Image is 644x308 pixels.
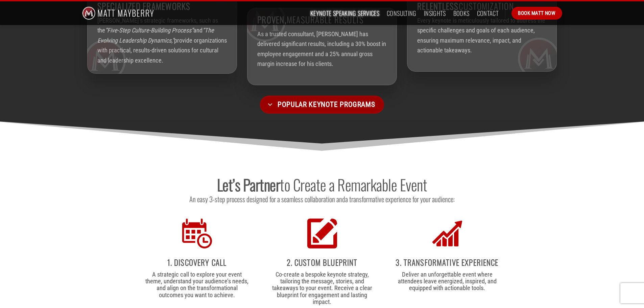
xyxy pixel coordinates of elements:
[270,258,375,267] h3: 2. Custom Blueprint
[345,194,455,204] strong: a transformative experience for your audience:
[217,173,280,196] span: Let’s Partner
[424,7,446,19] a: Insights
[82,194,562,204] h2: An easy 3-step process designed for a seamless collaboration and
[395,271,500,292] p: Deliver an unforgettable event where attendees leave energized, inspired, and equipped with actio...
[395,258,500,267] h3: 3. Transformative Experience
[270,271,375,305] p: Co-create a bespoke keynote strategy, tailoring the message, stories, and takeaways to your event...
[511,7,562,20] a: Book Matt Now
[145,258,249,267] h3: 1. Discovery call
[387,7,416,19] a: Consulting
[145,271,249,299] p: A strategic call to explore your event theme, understand your audience’s needs, and align on the ...
[477,7,499,19] a: Contact
[260,96,384,114] a: Popular Keynote Programs
[278,99,375,110] span: Popular Keynote Programs
[310,7,379,19] a: Keynote Speaking Services
[453,7,470,19] a: Books
[82,1,154,25] img: Matt Mayberry
[518,9,555,17] span: Book Matt Now
[82,175,562,194] h2: to Create a Remarkable Event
